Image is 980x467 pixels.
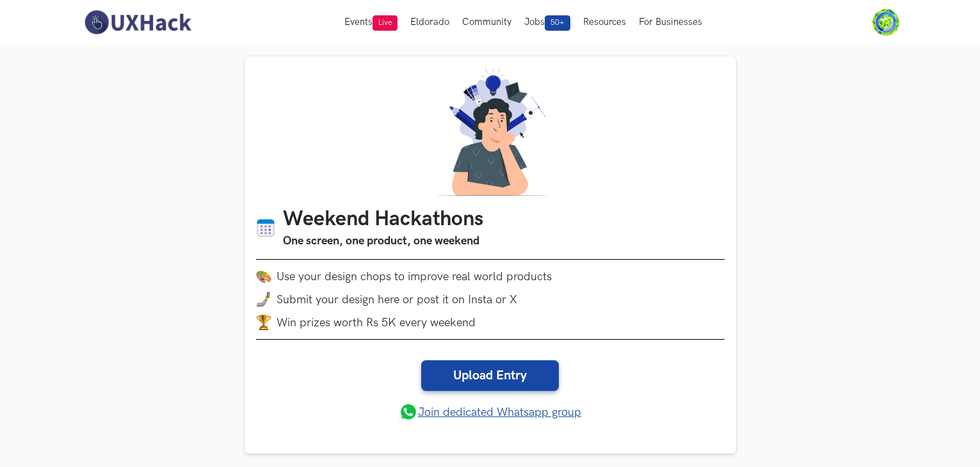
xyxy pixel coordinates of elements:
span: Live [373,15,398,31]
img: A designer thinking [429,68,552,196]
img: trophy.png [256,315,271,330]
img: Calendar icon [256,218,275,238]
img: UXHack-logo.png [81,9,195,36]
h3: One screen, one product, one weekend [283,232,483,250]
li: Win prizes worth Rs 5K every weekend [256,315,725,330]
span: Submit your design here or post it on Insta or X [277,293,517,306]
img: Your profile pic [872,9,899,36]
img: mobile-in-hand.png [256,292,271,307]
a: Join dedicated Whatsapp group [399,402,581,422]
a: Upload Entry [421,360,559,391]
h1: Weekend Hackathons [283,207,483,232]
img: whatsapp.png [399,402,418,422]
img: palette.png [256,269,271,284]
li: Use your design chops to improve real world products [256,269,725,284]
span: 50+ [545,15,570,31]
